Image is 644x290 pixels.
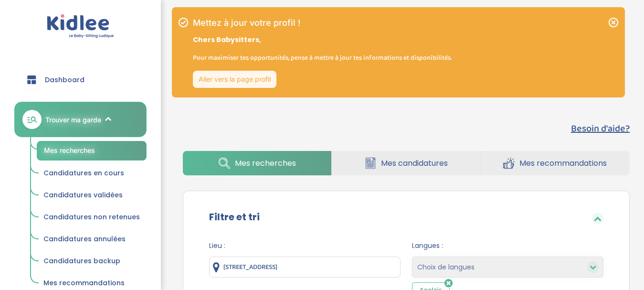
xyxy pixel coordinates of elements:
span: Lieu : [209,241,401,251]
span: Mes recommandations [43,278,125,288]
a: Candidatures non retenues [37,208,147,226]
h1: Mettez à jour votre profil ! [193,19,452,27]
button: Besoin d'aide? [571,121,630,136]
a: Aller vers la page profil [193,71,276,88]
span: Candidatures en cours [43,168,124,178]
a: Candidatures backup [37,252,147,270]
a: Candidatures en cours [37,164,147,183]
p: Chers Babysitters, [193,35,452,45]
span: Mes candidatures [381,157,448,169]
a: Candidatures validées [37,186,147,204]
a: Candidatures annulées [37,230,147,248]
span: Langues : [412,241,603,251]
a: Mes recommandations [481,151,630,175]
span: Candidatures annulées [43,234,126,244]
a: Trouver ma garde [14,102,147,137]
span: Mes recherches [235,157,296,169]
a: Dashboard [14,63,147,97]
span: Mes recherches [44,146,95,154]
input: Ville ou code postale [209,257,401,278]
span: Candidatures validées [43,190,123,200]
img: logo.svg [47,14,114,39]
label: Filtre et tri [209,210,260,224]
span: Dashboard [45,75,84,85]
a: Mes candidatures [332,151,480,175]
p: Pour maximiser tes opportunités, pense à mettre à jour tes informations et disponibilités. [193,53,452,63]
span: Candidatures backup [43,256,120,266]
span: Trouver ma garde [45,115,101,125]
span: Mes recommandations [519,157,607,169]
a: Mes recherches [183,151,331,175]
a: Mes recherches [37,141,147,161]
span: Candidatures non retenues [43,212,140,222]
